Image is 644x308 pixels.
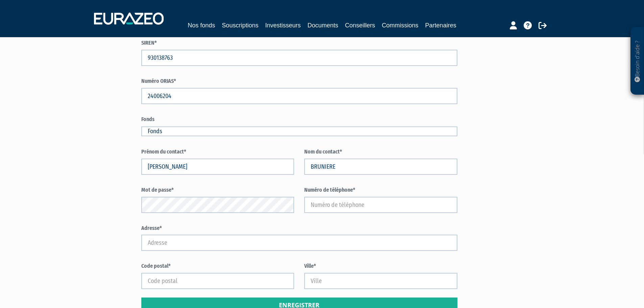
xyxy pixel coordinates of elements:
label: Numéro de téléphone* [304,186,457,194]
label: Mot de passe* [141,186,294,194]
input: Ville [304,273,457,289]
a: Partenaires [425,21,456,30]
label: Prénom du contact* [141,148,294,156]
label: Fonds [141,116,458,123]
img: 1732889491-logotype_eurazeo_blanc_rvb.png [94,13,164,25]
p: Besoin d'aide ? [634,31,641,92]
input: Adresse [141,235,458,251]
a: Documents [307,21,338,30]
label: Ville* [304,262,457,270]
input: Code postal [141,273,294,289]
a: Nos fonds [188,21,215,30]
a: Conseillers [345,21,375,30]
a: Investisseurs [265,21,301,30]
label: Code postal* [141,262,294,270]
input: Numéro ORIAS [141,88,458,104]
label: Adresse* [141,224,458,232]
label: SIREN* [141,39,458,47]
a: Souscriptions [222,21,258,30]
input: Numéro de téléphone [304,197,457,213]
a: Commissions [382,21,419,30]
label: Nom du contact* [304,148,457,156]
input: SIREN [141,50,458,66]
input: Nom du contact [304,159,457,175]
input: Prénom du contact [141,159,294,175]
label: Numéro ORIAS* [141,77,458,85]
